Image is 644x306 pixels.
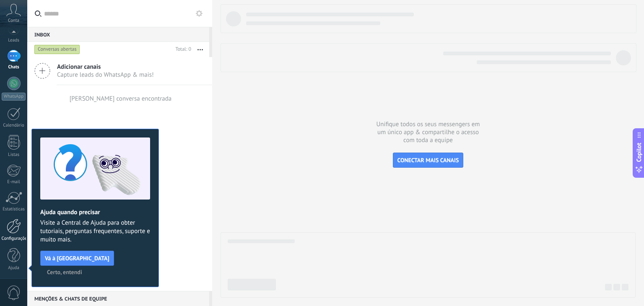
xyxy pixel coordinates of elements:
[27,291,209,306] div: Menções & Chats de equipe
[34,44,80,54] div: Conversas abertas
[635,143,643,162] span: Copilot
[393,153,464,168] button: CONECTAR MAIS CANAIS
[2,93,26,101] div: WhatsApp
[2,207,26,212] div: Estatísticas
[2,152,26,158] div: Listas
[40,251,114,266] button: Vá à [GEOGRAPHIC_DATA]
[40,208,150,216] h2: Ajuda quando precisar
[27,27,209,42] div: Inbox
[397,156,459,164] span: CONECTAR MAIS CANAIS
[70,95,172,103] div: [PERSON_NAME] conversa encontrada
[40,219,150,244] span: Visite a Central de Ajuda para obter tutoriais, perguntas frequentes, suporte e muito mais.
[2,179,26,185] div: E-mail
[2,236,26,241] div: Configurações
[57,71,154,79] span: Capture leads do WhatsApp & mais!
[57,63,154,71] span: Adicionar canais
[2,38,26,43] div: Leads
[47,269,82,275] span: Certo, entendi
[2,123,26,128] div: Calendário
[172,45,191,54] div: Total: 0
[2,65,26,70] div: Chats
[2,265,26,271] div: Ajuda
[8,18,19,23] span: Conta
[45,255,109,261] span: Vá à [GEOGRAPHIC_DATA]
[43,266,86,278] button: Certo, entendi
